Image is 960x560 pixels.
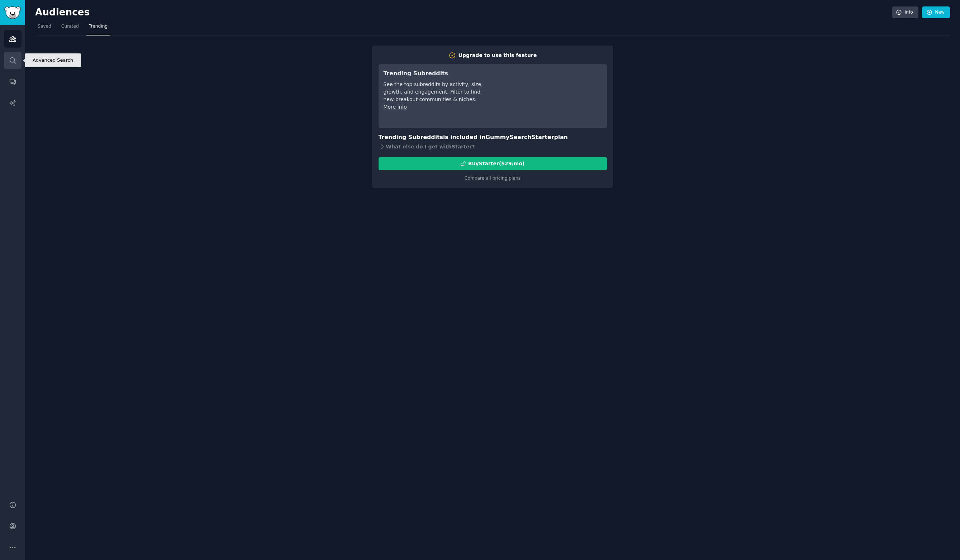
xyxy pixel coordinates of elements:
a: Trending [86,21,110,35]
div: Upgrade to use this feature [458,52,537,59]
div: See the top subreddits by activity, size, growth, and engagement. Filter to find new breakout com... [384,81,484,103]
a: Compare all pricing plans [465,176,521,181]
h3: Trending Subreddits is included in plan [379,133,607,142]
div: What else do I get with Starter ? [379,142,607,152]
a: Info [892,6,918,19]
span: Curated [61,23,79,30]
a: Curated [59,21,81,35]
button: BuyStarter($29/mo) [379,157,607,170]
span: Saved [38,23,51,30]
h3: Trending Subreddits [384,69,484,78]
span: Trending [89,23,108,30]
iframe: YouTube video player [494,69,602,123]
div: Buy Starter ($ 29 /mo ) [468,160,524,167]
img: GummySearch logo [4,6,21,19]
a: New [922,6,950,19]
span: GummySearch Starter [485,134,554,141]
h2: Audiences [35,7,892,18]
a: More info [384,104,407,110]
a: Saved [35,21,54,35]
